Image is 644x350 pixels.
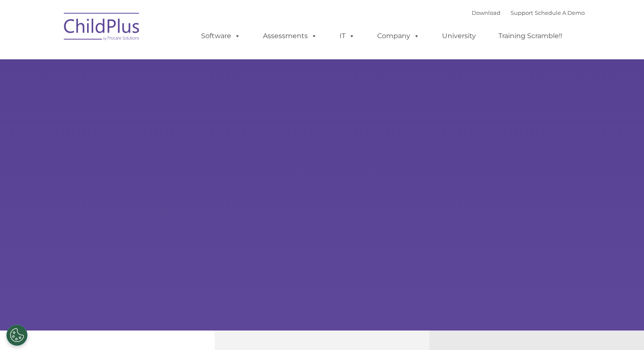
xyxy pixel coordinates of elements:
a: Training Scramble!! [490,28,571,44]
font: | [472,9,585,16]
img: ChildPlus by Procare Solutions [60,7,144,49]
button: Cookies Settings [6,325,28,346]
a: Company [369,28,428,44]
a: IT [331,28,363,44]
a: Assessments [254,28,326,44]
a: Download [472,9,500,16]
a: Software [193,28,249,44]
a: University [434,28,484,44]
a: Support [511,9,533,16]
a: Schedule A Demo [535,9,585,16]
